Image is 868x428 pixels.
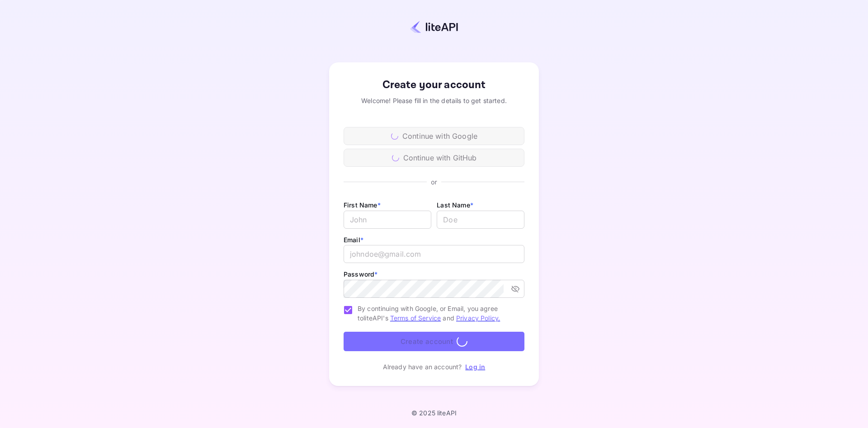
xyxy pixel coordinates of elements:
[344,201,381,209] label: First Name
[344,211,431,229] input: John
[344,96,524,105] div: Welcome! Please fill in the details to get started.
[344,149,524,167] div: Continue with GitHub
[456,314,500,322] a: Privacy Policy.
[465,363,485,371] a: Log in
[344,270,377,278] label: Password
[344,245,524,263] input: johndoe@gmail.com
[411,409,457,417] p: © 2025 liteAPI
[344,77,524,93] div: Create your account
[507,281,524,297] button: toggle password visibility
[390,314,441,322] a: Terms of Service
[437,201,473,209] label: Last Name
[344,236,363,244] label: Email
[383,362,462,372] p: Already have an account?
[410,20,458,33] img: liteapi
[344,127,524,145] div: Continue with Google
[358,304,517,323] span: By continuing with Google, or Email, you agree to liteAPI's and
[437,211,524,229] input: Doe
